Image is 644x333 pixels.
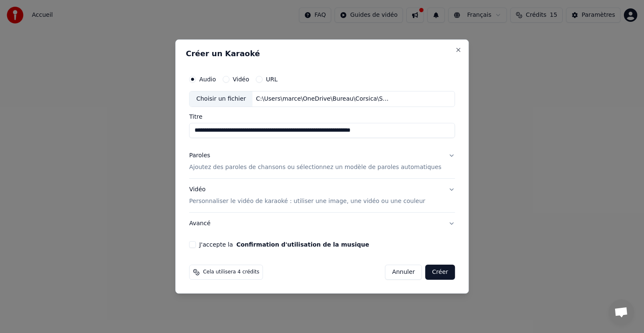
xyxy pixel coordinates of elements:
[266,76,278,82] label: URL
[203,269,259,276] span: Cela utilisera 4 crédits
[189,213,455,234] button: Avancé
[189,163,441,172] p: Ajoutez des paroles de chansons ou sélectionnez un modèle de paroles automatiques
[186,50,458,57] h2: Créer un Karaoké
[236,242,369,247] button: J'accepte la
[233,76,249,82] label: Vidéo
[189,145,455,178] button: ParolesAjoutez des paroles de chansons ou sélectionnez un modèle de paroles automatiques
[189,179,455,212] button: VidéoPersonnaliser le vidéo de karaoké : utiliser une image, une vidéo ou une couleur
[253,95,395,103] div: C:\Users\marce\OneDrive\Bureau\Corsica\SSvid.net--[PERSON_NAME]-et-[PERSON_NAME]-[GEOGRAPHIC_DATA...
[189,151,210,160] div: Paroles
[385,265,422,280] button: Annuler
[199,76,216,82] label: Audio
[189,197,425,206] p: Personnaliser le vidéo de karaoké : utiliser une image, une vidéo ou une couleur
[199,242,369,247] label: J'accepte la
[189,185,425,206] div: Vidéo
[426,265,455,280] button: Créer
[190,91,252,107] div: Choisir un fichier
[189,114,455,120] label: Titre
